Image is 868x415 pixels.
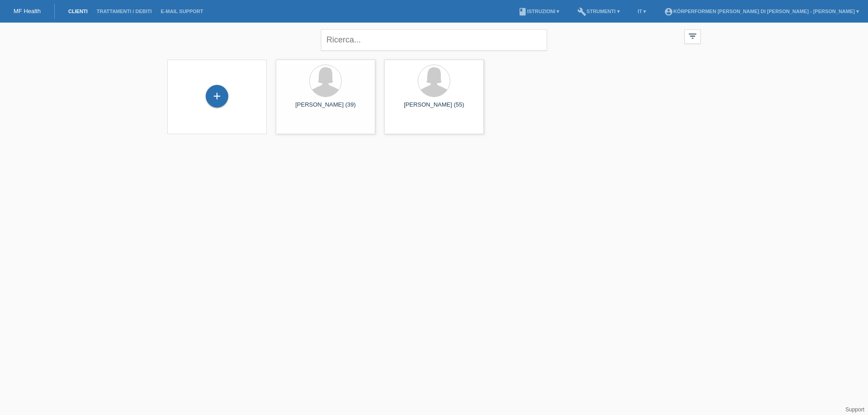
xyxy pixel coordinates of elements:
i: build [577,7,586,16]
i: book [518,7,527,16]
a: Support [845,406,864,413]
a: Trattamenti / debiti [92,9,156,14]
a: buildStrumenti ▾ [573,9,624,14]
i: account_circle [664,7,673,16]
div: [PERSON_NAME] (55) [392,101,476,116]
div: [PERSON_NAME] (39) [283,101,368,116]
a: Clienti [64,9,92,14]
a: E-mail Support [156,9,208,14]
a: IT ▾ [633,9,651,14]
a: bookIstruzioni ▾ [514,9,564,14]
div: Hai salvato la pagina di accesso sbagliata nei tuoi segnalibri/favoriti. Si prega di non salvare ... [344,24,524,43]
a: account_circleKörperformen [PERSON_NAME] di [PERSON_NAME] - [PERSON_NAME] ▾ [660,9,863,14]
div: Registrare cliente [206,89,228,104]
a: MF Health [14,8,41,14]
